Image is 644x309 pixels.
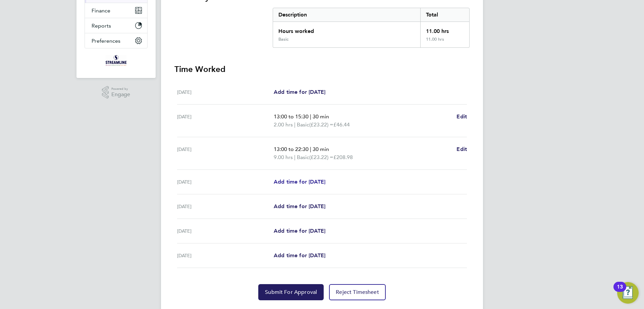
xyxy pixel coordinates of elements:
[274,227,325,235] a: Add time for [DATE]
[309,154,333,160] span: (£23.22) =
[111,92,130,98] span: Engage
[274,202,325,210] a: Add time for [DATE]
[273,22,420,37] div: Hours worked
[310,113,311,120] span: |
[274,146,309,152] span: 13:00 to 22:30
[274,228,325,234] span: Add time for [DATE]
[92,38,120,44] span: Preferences
[177,145,274,161] div: [DATE]
[258,284,324,300] button: Submit For Approval
[177,227,274,235] div: [DATE]
[106,55,127,66] img: streamlineservices-logo-retina.png
[274,252,325,259] span: Add time for [DATE]
[111,86,130,92] span: Powered by
[274,113,309,120] span: 13:00 to 15:30
[92,7,110,14] span: Finance
[457,146,467,152] span: Edit
[297,121,309,129] span: Basic
[274,179,325,185] span: Add time for [DATE]
[177,202,274,210] div: [DATE]
[310,146,311,152] span: |
[420,8,469,22] div: Total
[273,8,470,48] div: Summary
[274,154,293,160] span: 9.00 hrs
[457,113,467,121] a: Edit
[174,64,470,75] h3: Time Worked
[85,3,147,18] button: Finance
[309,121,333,128] span: (£23.22) =
[273,8,420,22] div: Description
[617,287,623,296] div: 13
[294,154,296,160] span: |
[274,88,325,96] a: Add time for [DATE]
[294,121,296,128] span: |
[457,113,467,120] span: Edit
[617,282,639,304] button: Open Resource Center, 13 new notifications
[177,252,274,260] div: [DATE]
[333,121,350,128] span: £46.44
[85,33,147,48] button: Preferences
[457,145,467,153] a: Edit
[265,289,317,296] span: Submit For Approval
[177,178,274,186] div: [DATE]
[85,18,147,33] button: Reports
[336,289,379,296] span: Reject Timesheet
[420,37,469,47] div: 11.00 hrs
[92,23,111,29] span: Reports
[274,203,325,209] span: Add time for [DATE]
[274,252,325,260] a: Add time for [DATE]
[274,121,293,128] span: 2.00 hrs
[278,37,288,42] div: Basic
[102,86,130,99] a: Powered byEngage
[420,22,469,37] div: 11.00 hrs
[313,146,329,152] span: 30 min
[177,113,274,129] div: [DATE]
[329,284,386,300] button: Reject Timesheet
[274,178,325,186] a: Add time for [DATE]
[313,113,329,120] span: 30 min
[177,88,274,96] div: [DATE]
[274,89,325,95] span: Add time for [DATE]
[297,153,309,161] span: Basic
[333,154,353,160] span: £208.98
[85,55,148,66] a: Go to home page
